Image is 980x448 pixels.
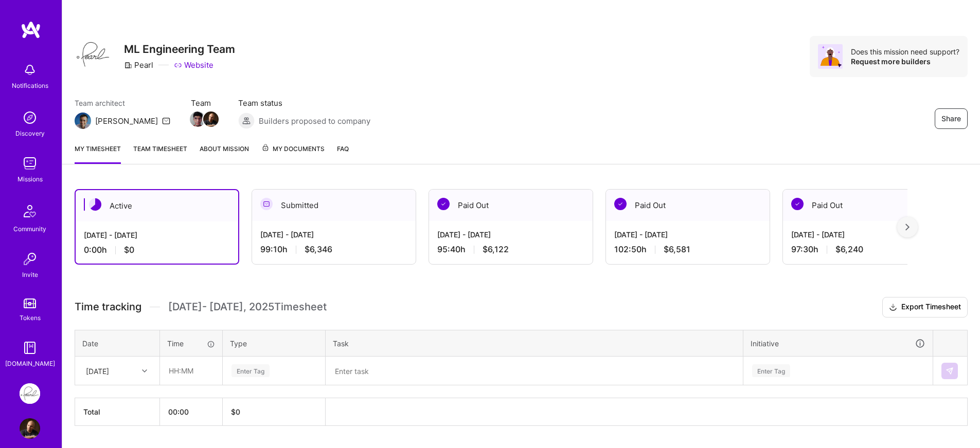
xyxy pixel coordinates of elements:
[260,244,407,255] div: 99:10 h
[259,116,370,126] span: Builders proposed to company
[238,98,370,108] span: Team status
[84,245,230,255] div: 0:00 h
[783,190,947,221] div: Paid Out
[882,297,968,318] button: Export Timesheet
[22,269,38,280] div: Invite
[261,143,325,164] a: My Documents
[231,407,240,416] span: $ 0
[142,368,147,374] i: icon Chevron
[818,44,843,69] img: Avatar
[20,312,41,323] div: Tokens
[238,113,255,129] img: Builders proposed to company
[851,57,959,66] div: Request more builders
[905,223,910,231] img: right
[75,113,91,129] img: Team Architect
[614,229,761,240] div: [DATE] - [DATE]
[835,244,863,255] span: $6,240
[935,108,968,129] button: Share
[791,198,804,210] img: Paid Out
[252,190,416,221] div: Submitted
[190,111,205,127] img: Team Member Avatar
[200,143,249,164] a: About Mission
[124,245,134,255] span: $0
[614,198,627,210] img: Paid Out
[15,128,45,139] div: Discovery
[20,107,40,128] img: discovery
[124,43,235,55] h3: ML Engineering Team
[20,418,40,439] img: User Avatar
[483,244,509,255] span: $6,122
[946,367,954,375] img: Submit
[20,60,40,80] img: bell
[203,111,219,127] img: Team Member Avatar
[21,21,41,39] img: logo
[75,398,160,426] th: Total
[337,143,349,164] a: FAQ
[20,249,40,269] img: Invite
[24,298,36,308] img: tokens
[437,229,584,240] div: [DATE] - [DATE]
[260,229,407,240] div: [DATE] - [DATE]
[95,116,158,126] div: [PERSON_NAME]
[174,60,213,70] a: Website
[168,301,327,313] span: [DATE] - [DATE] , 2025 Timesheet
[12,80,48,91] div: Notifications
[75,143,121,164] a: My timesheet
[326,330,743,357] th: Task
[167,338,215,349] div: Time
[124,61,132,69] i: icon CompanyGray
[75,36,112,73] img: Company Logo
[124,60,153,70] div: Pearl
[86,365,109,376] div: [DATE]
[791,244,938,255] div: 97:30 h
[437,198,450,210] img: Paid Out
[20,383,40,404] img: Pearl: ML Engineering Team
[429,190,593,221] div: Paid Out
[606,190,770,221] div: Paid Out
[162,117,170,125] i: icon Mail
[20,338,40,358] img: guide book
[614,244,761,255] div: 102:50 h
[75,98,170,108] span: Team architect
[260,198,273,210] img: Submitted
[437,244,584,255] div: 95:40 h
[133,143,187,164] a: Team timesheet
[89,198,101,211] img: Active
[75,330,160,357] th: Date
[13,223,46,234] div: Community
[752,363,790,379] div: Enter Tag
[17,199,42,223] img: Community
[84,230,230,240] div: [DATE] - [DATE]
[191,110,204,128] a: Team Member Avatar
[305,244,332,255] span: $6,346
[851,47,959,57] div: Does this mission need support?
[231,363,270,379] div: Enter Tag
[161,357,222,384] input: HH:MM
[664,244,690,255] span: $6,581
[20,153,40,174] img: teamwork
[75,301,141,313] span: Time tracking
[751,338,925,349] div: Initiative
[160,398,223,426] th: 00:00
[261,143,325,155] span: My Documents
[941,114,961,124] span: Share
[17,174,43,184] div: Missions
[17,418,43,439] a: User Avatar
[204,110,218,128] a: Team Member Avatar
[191,98,218,108] span: Team
[791,229,938,240] div: [DATE] - [DATE]
[5,358,55,369] div: [DOMAIN_NAME]
[889,302,897,313] i: icon Download
[17,383,43,404] a: Pearl: ML Engineering Team
[223,330,326,357] th: Type
[76,190,238,221] div: Active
